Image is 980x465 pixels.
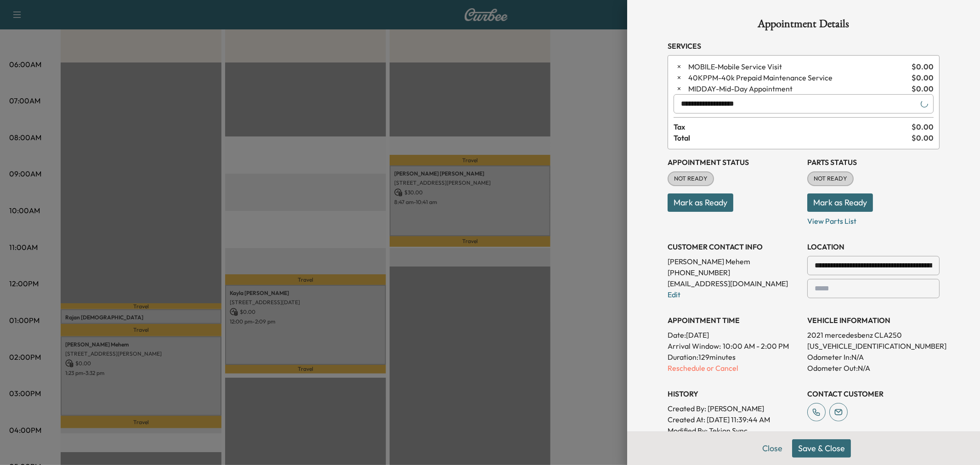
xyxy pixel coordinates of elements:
[792,439,851,458] button: Save & Close
[807,363,940,374] p: Odometer Out: N/A
[912,132,934,143] span: $ 0.00
[668,174,713,183] span: NOT READY
[808,174,853,183] span: NOT READY
[668,329,800,340] p: Date: [DATE]
[688,61,908,72] span: Mobile Service Visit
[723,340,789,352] span: 10:00 AM - 2:00 PM
[807,315,940,326] h3: VEHICLE INFORMATION
[674,132,912,143] span: Total
[688,83,908,94] span: Mid-Day Appointment
[668,315,800,326] h3: APPOINTMENT TIME
[668,403,800,414] p: Created By : [PERSON_NAME]
[668,241,800,252] h3: CUSTOMER CONTACT INFO
[668,388,800,399] h3: History
[668,256,800,267] p: [PERSON_NAME] Mehem
[912,61,934,72] span: $ 0.00
[668,267,800,278] p: [PHONE_NUMBER]
[807,340,940,352] p: [US_VEHICLE_IDENTIFICATION_NUMBER]
[756,439,788,458] button: Close
[668,18,940,33] h1: Appointment Details
[668,340,800,352] p: Arrival Window:
[668,425,800,436] p: Modified By : Tekion Sync
[912,121,934,132] span: $ 0.00
[668,363,800,374] p: Reschedule or Cancel
[668,40,940,51] h3: Services
[807,352,940,363] p: Odometer In: N/A
[668,414,800,425] p: Created At : [DATE] 11:39:44 AM
[668,352,800,363] p: Duration: 129 minutes
[912,83,934,94] span: $ 0.00
[807,193,873,212] button: Mark as Ready
[807,388,940,399] h3: CONTACT CUSTOMER
[807,241,940,252] h3: LOCATION
[807,212,940,227] p: View Parts List
[674,121,912,132] span: Tax
[668,193,733,212] button: Mark as Ready
[668,290,680,299] a: Edit
[807,157,940,168] h3: Parts Status
[807,329,940,340] p: 2021 mercedesbenz CLA250
[912,72,934,83] span: $ 0.00
[688,72,908,83] span: 40k Prepaid Maintenance Service
[668,157,800,168] h3: Appointment Status
[668,278,800,289] p: [EMAIL_ADDRESS][DOMAIN_NAME]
